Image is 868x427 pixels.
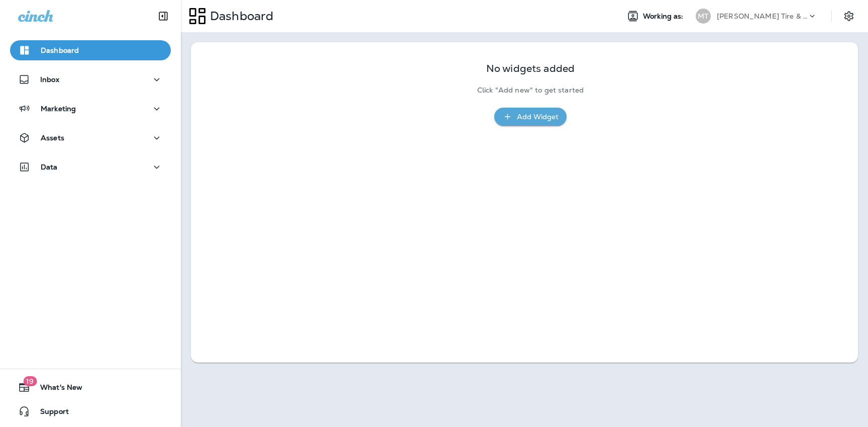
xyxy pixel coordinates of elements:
[494,108,567,126] button: Add Widget
[486,64,575,73] p: No widgets added
[40,75,59,83] p: Inbox
[10,401,171,421] button: Support
[206,9,273,24] p: Dashboard
[10,157,171,177] button: Data
[10,40,171,60] button: Dashboard
[41,134,64,142] p: Assets
[10,128,171,148] button: Assets
[149,6,177,26] button: Collapse Sidebar
[717,12,807,20] p: [PERSON_NAME] Tire & Auto
[30,407,69,419] span: Support
[10,99,171,119] button: Marketing
[41,163,58,171] p: Data
[643,12,686,21] span: Working as:
[517,111,559,123] div: Add Widget
[10,69,171,90] button: Inbox
[840,7,858,25] button: Settings
[41,105,76,113] p: Marketing
[696,9,711,24] div: MT
[10,377,171,397] button: 19What's New
[477,86,584,95] p: Click "Add new" to get started
[30,383,82,395] span: What's New
[41,46,79,54] p: Dashboard
[23,376,37,386] span: 19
